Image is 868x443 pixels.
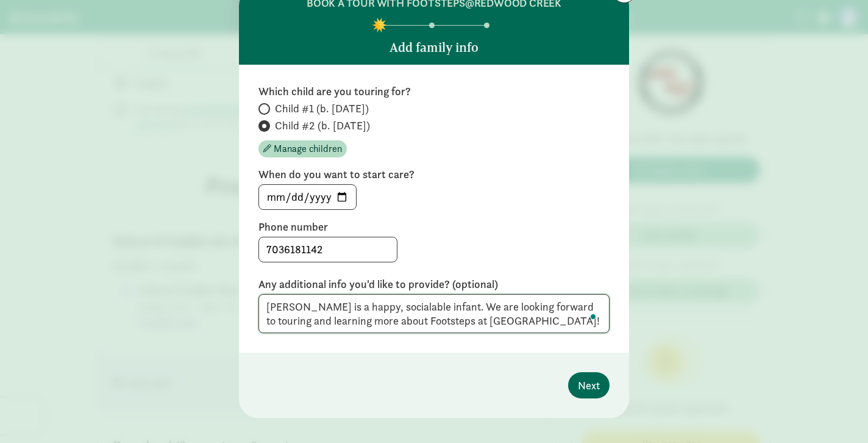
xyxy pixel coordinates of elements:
label: Which child are you touring for? [258,84,610,99]
span: Manage children [274,142,342,156]
button: Manage children [258,140,347,157]
label: Any additional info you'd like to provide? (optional) [258,277,610,292]
button: Next [568,372,610,398]
span: Next [578,377,600,394]
textarea: To enrich screen reader interactions, please activate Accessibility in Grammarly extension settings [258,294,610,334]
input: 5555555555 [259,237,397,262]
span: Child #2 (b. [DATE]) [275,118,370,133]
label: Phone number [258,220,610,234]
span: Child #1 (b. [DATE]) [275,101,369,116]
label: When do you want to start care? [258,167,610,182]
h5: Add family info [390,40,478,55]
